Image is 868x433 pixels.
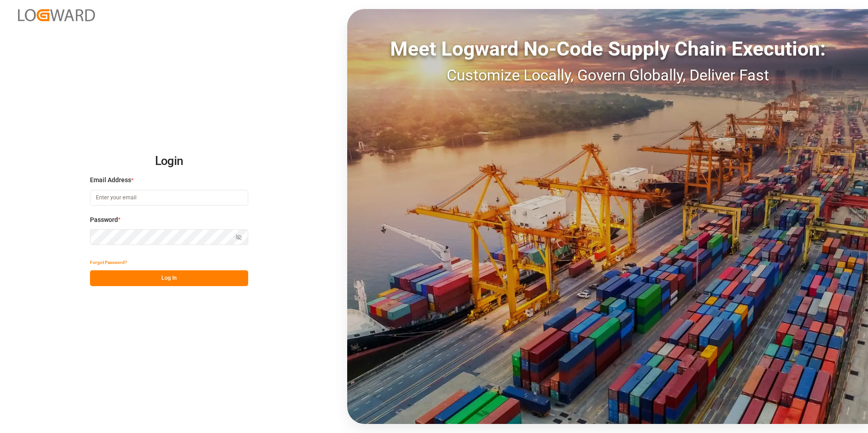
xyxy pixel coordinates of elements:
[90,215,118,225] span: Password
[90,254,127,270] button: Forgot Password?
[18,9,95,21] img: Logward_new_orange.png
[90,175,131,185] span: Email Address
[347,34,868,64] div: Meet Logward No-Code Supply Chain Execution:
[90,190,248,206] input: Enter your email
[90,147,248,176] h2: Login
[90,270,248,286] button: Log In
[347,64,868,87] div: Customize Locally, Govern Globally, Deliver Fast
